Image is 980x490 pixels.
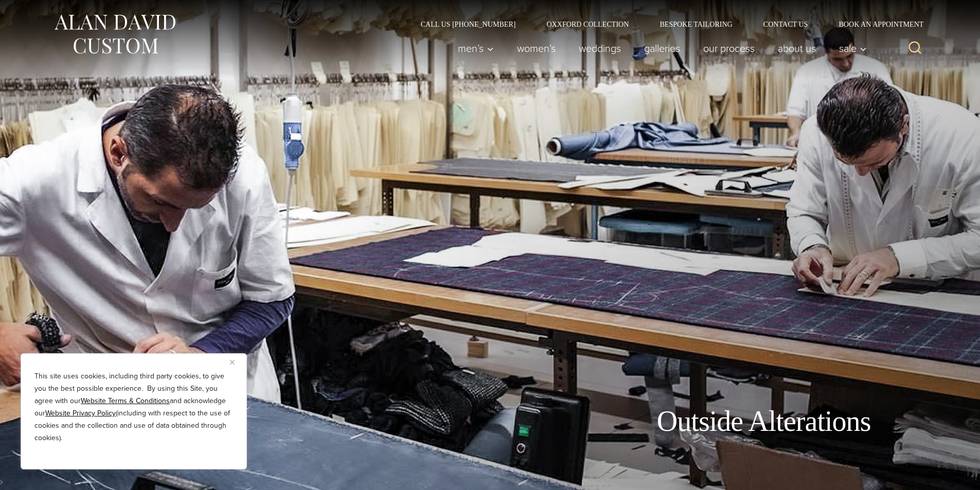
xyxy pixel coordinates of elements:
[458,43,494,53] span: Men’s
[53,11,176,57] img: Alan David Custom
[446,38,872,59] nav: Primary Navigation
[691,38,766,59] a: Our Process
[567,38,632,59] a: weddings
[34,370,233,444] p: This site uses cookies, including third party cookies, to give you the best possible experience. ...
[644,21,747,28] a: Bespoke Tailoring
[45,408,116,419] a: Website Privacy Policy
[839,43,867,53] span: Sale
[531,21,644,28] a: Oxxford Collection
[823,21,927,28] a: Book an Appointment
[230,356,242,368] button: Close
[632,38,691,59] a: Galleries
[405,21,928,28] nav: Secondary Navigation
[505,38,567,59] a: Women’s
[903,36,928,61] button: View Search Form
[230,360,235,365] img: Close
[748,21,824,28] a: Contact Us
[405,21,531,28] a: Call Us [PHONE_NUMBER]
[657,404,871,439] h1: Outside Alterations
[81,395,170,406] a: Website Terms & Conditions
[766,38,827,59] a: About Us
